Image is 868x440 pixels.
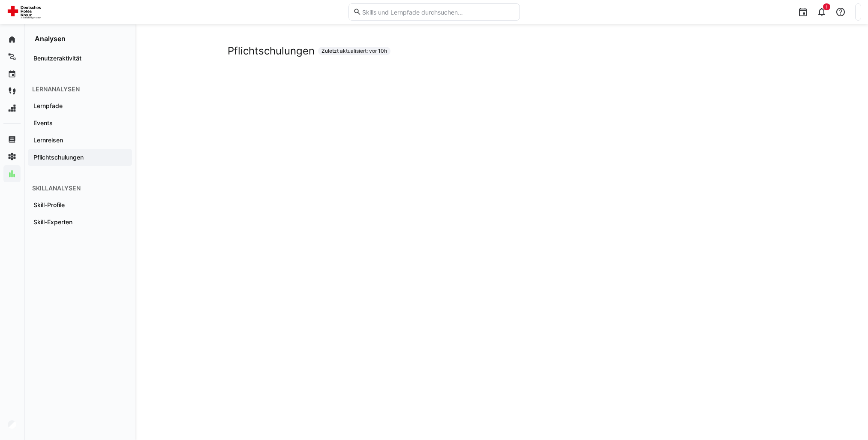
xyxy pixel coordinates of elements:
h2: Pflichtschulungen [228,45,315,57]
span: Zuletzt aktualisiert: vor 10h [321,48,387,54]
input: Skills und Lernpfade durchsuchen… [361,8,515,16]
div: Lernanalysen [28,81,132,97]
span: 1 [826,4,828,9]
div: Skillanalysen [28,180,132,196]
